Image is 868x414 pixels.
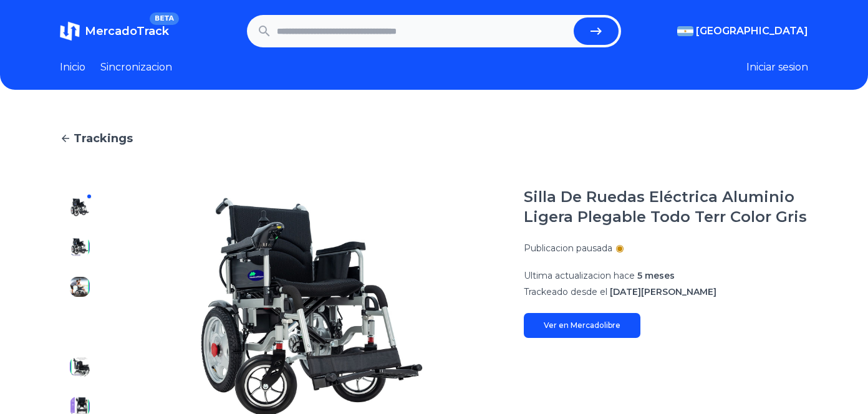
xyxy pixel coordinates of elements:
button: [GEOGRAPHIC_DATA] [677,24,808,39]
img: Silla De Ruedas Eléctrica Aluminio Ligera Plegable Todo Terr Color Gris [70,357,90,377]
a: Ver en Mercadolibre [524,313,640,338]
p: Publicacion pausada [524,242,612,254]
a: Sincronizacion [100,60,172,75]
img: Silla De Ruedas Eléctrica Aluminio Ligera Plegable Todo Terr Color Gris [70,237,90,257]
span: Ultima actualizacion hace [524,270,635,281]
span: [DATE][PERSON_NAME] [610,286,716,297]
img: Silla De Ruedas Eléctrica Aluminio Ligera Plegable Todo Terr Color Gris [70,317,90,337]
span: [GEOGRAPHIC_DATA] [696,24,808,39]
span: Trackings [74,130,133,147]
h1: Silla De Ruedas Eléctrica Aluminio Ligera Plegable Todo Terr Color Gris [524,187,808,227]
img: Argentina [677,26,693,36]
button: Iniciar sesion [746,60,808,75]
span: 5 meses [637,270,675,281]
span: MercadoTrack [85,24,169,38]
a: Trackings [60,130,808,147]
img: MercadoTrack [60,21,80,41]
img: Silla De Ruedas Eléctrica Aluminio Ligera Plegable Todo Terr Color Gris [70,277,90,297]
a: Inicio [60,60,85,75]
a: MercadoTrackBETA [60,21,169,41]
span: Trackeado desde el [524,286,607,297]
span: BETA [150,12,179,25]
img: Silla De Ruedas Eléctrica Aluminio Ligera Plegable Todo Terr Color Gris [70,197,90,217]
